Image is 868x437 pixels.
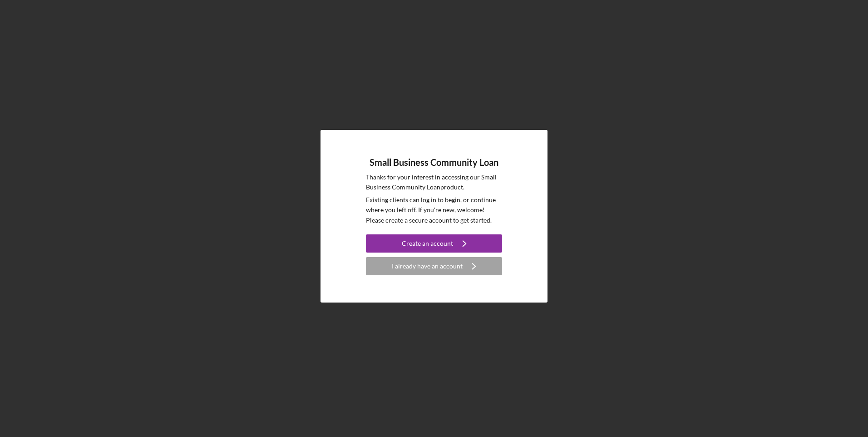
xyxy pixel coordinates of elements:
[366,234,502,253] button: Create an account
[366,234,502,255] a: Create an account
[366,172,502,193] p: Thanks for your interest in accessing our Small Business Community Loan product.
[392,257,463,275] div: I already have an account
[366,257,502,275] button: I already have an account
[370,157,498,168] h4: Small Business Community Loan
[366,195,502,225] p: Existing clients can log in to begin, or continue where you left off. If you're new, welcome! Ple...
[402,234,453,253] div: Create an account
